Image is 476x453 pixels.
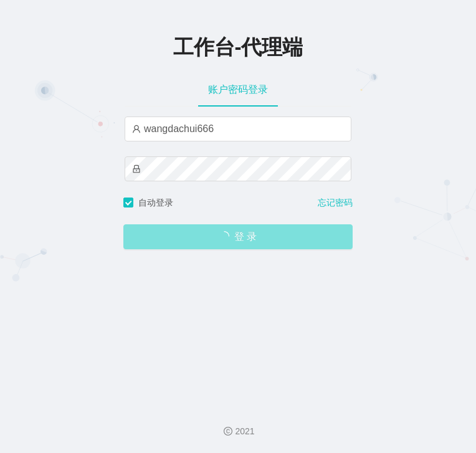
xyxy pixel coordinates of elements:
[132,165,141,173] i: 图标： 锁
[132,125,141,133] i: 图标： 用户
[224,427,232,436] i: 图标： 版权所有
[235,426,254,436] font: 2021
[133,198,178,207] span: 自动登录
[198,72,278,107] div: 账户密码登录
[318,196,353,209] a: 忘记密码
[173,36,303,59] span: 工作台-代理端
[125,117,351,141] input: 请输入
